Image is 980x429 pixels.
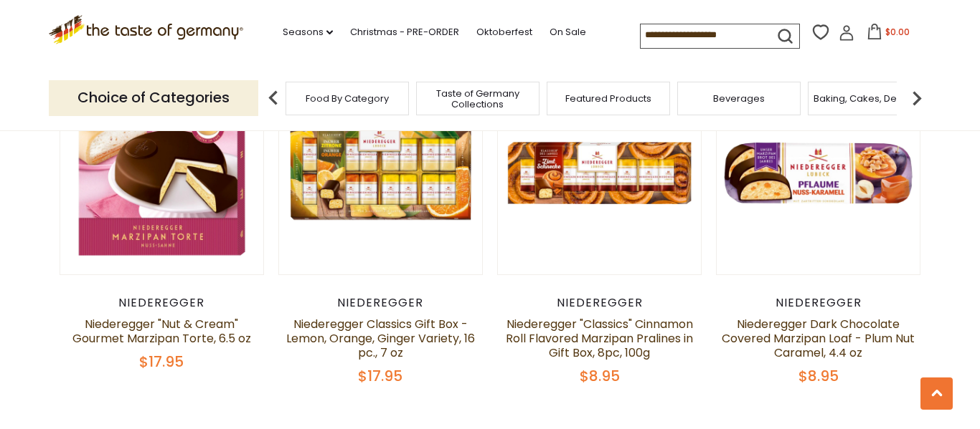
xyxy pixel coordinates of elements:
[476,24,532,40] a: Oktoberfest
[350,24,459,40] a: Christmas - PRE-ORDER
[716,296,920,310] div: Niederegger
[903,84,931,112] img: next arrow
[60,72,263,274] img: Niederegger "Nut & Cream" Gourmet Marzipan Torte, 6.5 oz
[72,316,251,347] a: Niederegger "Nut & Cream" Gourmet Marzipan Torte, 6.5 oz
[814,93,925,104] a: Baking, Cakes, Desserts
[139,352,184,372] span: $17.95
[420,88,535,110] a: Taste of Germany Collections
[306,93,389,104] a: Food By Category
[278,296,483,310] div: Niederegger
[885,26,910,38] span: $0.00
[286,316,475,361] a: Niederegger Classics Gift Box -Lemon, Orange, Ginger Variety, 16 pc., 7 oz
[506,316,693,361] a: Niederegger "Classics" Cinnamon Roll Flavored Marzipan Pralines in Gift Box, 8pc, 100g
[857,24,918,45] button: $0.00
[283,24,333,40] a: Seasons
[259,84,288,112] img: previous arrow
[722,316,915,361] a: Niederegger Dark Chocolate Covered Marzipan Loaf - Plum Nut Caramel, 4.4 oz
[798,366,839,386] span: $8.95
[279,72,482,274] img: Niederegger Classics Gift Box -Lemon, Orange, Ginger Variety, 16 pc., 7 oz
[565,93,651,104] a: Featured Products
[580,366,620,386] span: $8.95
[358,366,402,386] span: $17.95
[717,72,920,274] img: Niederegger Dark Chocolate Covered Marzipan Loaf - Plum Nut Caramel, 4.4 oz
[550,24,586,40] a: On Sale
[713,93,765,104] a: Beverages
[49,80,258,115] p: Choice of Categories
[497,296,702,310] div: Niederegger
[60,296,264,310] div: Niederegger
[498,72,701,274] img: Niederegger "Classics" Cinnamon Roll Flavored Marzipan Pralines in Gift Box, 8pc, 100g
